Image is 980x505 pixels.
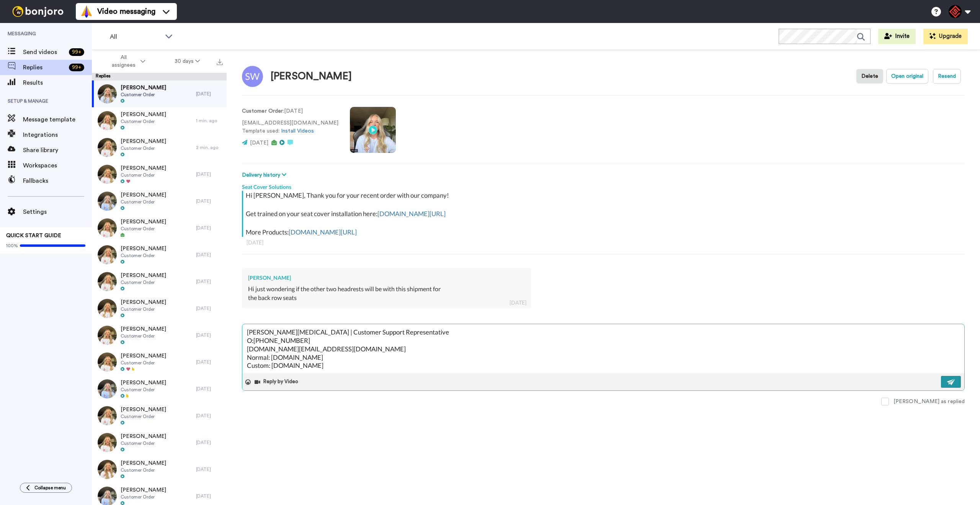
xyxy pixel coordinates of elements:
span: Customer Order [121,467,166,473]
span: [PERSON_NAME] [121,272,166,279]
div: [DATE] [247,239,960,246]
div: Replies [92,73,227,80]
img: de92132a-c6d4-4d94-beff-42c21891442a-thumb.jpg [98,245,117,264]
a: [PERSON_NAME]Customer Order[DATE] [92,241,227,268]
span: All [110,32,161,41]
span: Customer Order [121,226,166,232]
div: [DATE] [196,466,223,472]
button: Upgrade [923,29,968,44]
span: Customer Order [121,360,166,366]
span: Message template [23,115,92,124]
span: [PERSON_NAME] [121,433,166,440]
span: QUICK START GUIDE [6,233,61,238]
span: Settings [23,207,92,216]
strong: Customer Order [242,108,283,114]
span: Customer Order [121,118,166,125]
button: Delete [856,69,883,84]
div: 99 + [69,64,84,71]
span: Workspaces [23,161,92,170]
span: [PERSON_NAME] [121,352,166,360]
span: [DATE] [250,140,268,146]
span: [PERSON_NAME] [121,406,166,413]
div: [DATE] [196,91,223,97]
div: [DATE] [196,332,223,338]
img: 62401c04-7ad4-4ef9-b427-36f55b24b825-thumb.jpg [98,111,117,130]
div: [DATE] [196,359,223,365]
span: [PERSON_NAME] [121,138,166,145]
div: [PERSON_NAME] as replied [893,398,965,405]
div: Hi [PERSON_NAME], Thank you for your recent order with our company! Get trained on your seat cove... [246,191,963,237]
span: Replies [23,63,66,72]
button: Delivery history [242,171,289,179]
p: : [DATE] [242,107,338,115]
a: [PERSON_NAME]Customer Order[DATE] [92,268,227,295]
a: [PERSON_NAME]Customer Order[DATE] [92,188,227,215]
button: Open original [886,69,928,84]
button: Collapse menu [20,483,72,493]
span: Customer Order [121,387,166,393]
img: df15f537-7590-4922-902a-a0f9944ab2ee-thumb.jpg [98,353,117,372]
a: [PERSON_NAME]Customer Order[DATE] [92,295,227,322]
span: Video messaging [97,6,155,17]
div: [DATE] [196,198,223,204]
span: [PERSON_NAME] [121,298,166,306]
span: Customer Order [121,333,166,339]
div: [DATE] [196,413,223,419]
span: Results [23,78,92,87]
img: 654933cc-dacb-4231-b564-02dfa2f0c855-thumb.jpg [98,379,117,398]
img: c98c6500-209e-42dd-af4f-334dd5cb3ea1-thumb.jpg [98,406,117,425]
img: bj-logo-header-white.svg [9,6,67,17]
a: [PERSON_NAME]Customer Order[DATE] [92,429,227,456]
img: 96e7cb33-0ad0-4b88-82f8-5b0011c9af66-thumb.jpg [98,299,117,318]
button: All assignees [93,51,160,72]
a: Install Videos [281,128,314,134]
a: [PERSON_NAME]Customer Order[DATE] [92,322,227,349]
span: Customer Order [121,440,166,446]
a: [DOMAIN_NAME][URL] [377,210,446,218]
a: [PERSON_NAME]Customer Order[DATE] [92,80,227,107]
button: Resend [933,69,961,84]
div: [PERSON_NAME] [248,274,525,282]
span: [PERSON_NAME] [121,84,166,92]
span: Send videos [23,48,66,57]
img: 57b2b76f-255b-4d0f-ab7a-9db47b412f13-thumb.jpg [98,326,117,345]
div: [PERSON_NAME] [271,71,352,82]
a: [PERSON_NAME]Customer Order1 min. ago [92,107,227,134]
span: All assignees [108,54,139,69]
img: d54859e9-cf5f-46b9-bba1-5f0ae0fa1de1-thumb.jpg [98,192,117,211]
span: [PERSON_NAME] [121,459,166,467]
textarea: Hey [PERSON_NAME], Thank you for reaching out! Yes, you will get all your headrest covers, and if... [242,324,964,373]
div: [DATE] [196,386,223,392]
div: [DATE] [196,279,223,285]
span: [PERSON_NAME] [121,164,166,172]
div: [DATE] [196,252,223,258]
div: [DATE] [196,493,223,499]
a: [PERSON_NAME]Customer Order[DATE] [92,402,227,429]
span: Customer Order [121,252,166,259]
span: Fallbacks [23,176,92,185]
img: 9b378d04-2bb3-4839-8373-308b6e21f757-thumb.jpg [98,84,117,103]
img: send-white.svg [947,379,955,385]
span: Customer Order [121,172,166,178]
button: Invite [878,29,916,44]
img: 5921c57c-d912-45fb-99d0-ebe8e6ed9a37-thumb.jpg [98,460,117,479]
span: [PERSON_NAME] [121,111,166,118]
div: [DATE] [196,439,223,446]
div: [DATE] [510,299,526,307]
span: Customer Order [121,413,166,420]
div: [DATE] [196,225,223,231]
a: [PERSON_NAME]Customer Order[DATE] [92,161,227,188]
div: [DATE] [196,305,223,312]
a: [PERSON_NAME]Customer Order[DATE] [92,215,227,241]
div: 99 + [69,48,84,56]
img: export.svg [217,59,223,65]
span: Integrations [23,130,92,139]
a: [PERSON_NAME]Customer Order[DATE] [92,375,227,402]
span: [PERSON_NAME] [121,379,166,387]
span: Customer Order [121,92,166,98]
div: [DATE] [196,171,223,177]
div: 1 min. ago [196,118,223,124]
a: [PERSON_NAME]Customer Order[DATE] [92,456,227,483]
div: Seat Cover Solutions [242,179,965,191]
img: 3d5c8ce4-51f4-4b56-a874-141fb3aa49ed-thumb.jpg [98,218,117,238]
